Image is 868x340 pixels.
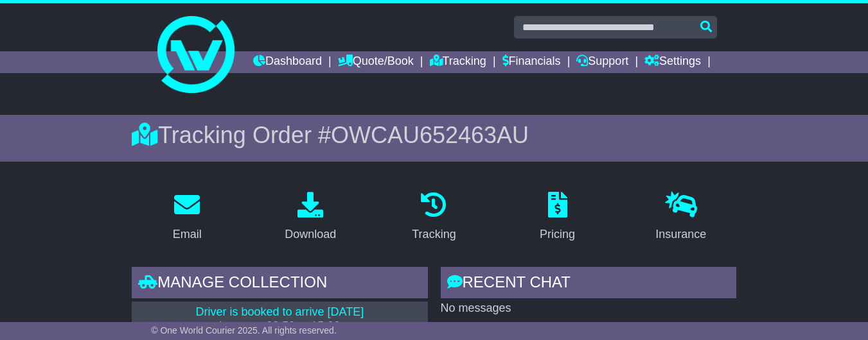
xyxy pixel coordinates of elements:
p: No messages [441,302,736,316]
a: Settings [644,51,701,73]
span: OWCAU652463AU [331,122,529,148]
a: Support [576,51,628,73]
a: Download [276,187,344,248]
a: Quote/Book [338,51,414,73]
a: Financials [502,51,561,73]
a: Pricing [531,187,583,248]
a: Insurance [647,187,714,248]
a: Tracking [403,187,464,248]
span: © One World Courier 2025. All rights reserved. [151,325,337,336]
div: RECENT CHAT [441,267,736,302]
p: Driver is booked to arrive [DATE] between 08:59 to 15:00 [139,305,420,333]
div: Download [285,226,336,243]
div: Email [173,226,202,243]
div: Manage collection [132,267,427,302]
div: Tracking [412,226,456,243]
a: Tracking [430,51,486,73]
div: Tracking Order # [132,121,736,149]
a: Email [164,187,210,248]
div: Pricing [540,226,575,243]
a: Dashboard [253,51,322,73]
div: Insurance [655,226,706,243]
